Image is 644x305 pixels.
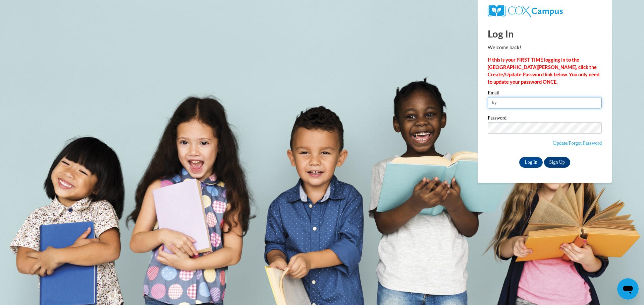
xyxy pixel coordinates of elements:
[544,157,570,168] a: Sign Up
[488,90,602,97] label: Email
[488,27,602,41] h1: Log In
[488,5,602,17] a: COX Campus
[488,44,602,51] p: Welcome back!
[617,278,639,300] iframe: Button to launch messaging window
[488,5,563,17] img: COX Campus
[488,116,602,122] label: Password
[488,57,599,85] strong: If this is your FIRST TIME logging in to the [GEOGRAPHIC_DATA][PERSON_NAME], click the Create/Upd...
[519,157,543,168] input: Log In
[553,140,602,146] a: Update/Forgot Password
